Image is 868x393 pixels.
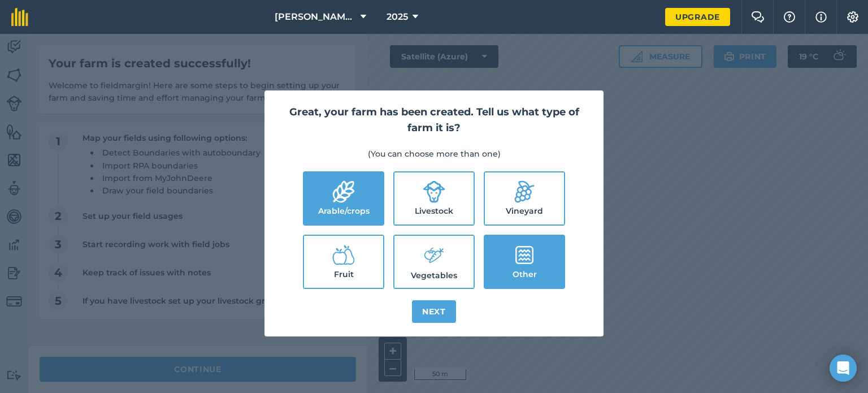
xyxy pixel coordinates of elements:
[304,172,383,224] label: Arable/crops
[394,172,474,224] label: Livestock
[387,10,408,24] span: 2025
[485,172,564,224] label: Vineyard
[278,148,590,160] p: (You can choose more than one)
[304,236,383,288] label: Fruit
[830,355,857,382] div: Open Intercom Messenger
[665,8,730,26] a: Upgrade
[412,300,456,323] button: Next
[783,11,796,23] img: A question mark icon
[846,11,860,23] img: A cog icon
[11,8,28,26] img: fieldmargin Logo
[394,236,474,288] label: Vegetables
[278,104,590,137] h2: Great, your farm has been created. Tell us what type of farm it is?
[275,10,356,24] span: [PERSON_NAME] plaas
[751,11,765,23] img: Two speech bubbles overlapping with the left bubble in the forefront
[815,10,827,24] img: svg+xml;base64,PHN2ZyB4bWxucz0iaHR0cDovL3d3dy53My5vcmcvMjAwMC9zdmciIHdpZHRoPSIxNyIgaGVpZ2h0PSIxNy...
[485,236,564,288] label: Other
